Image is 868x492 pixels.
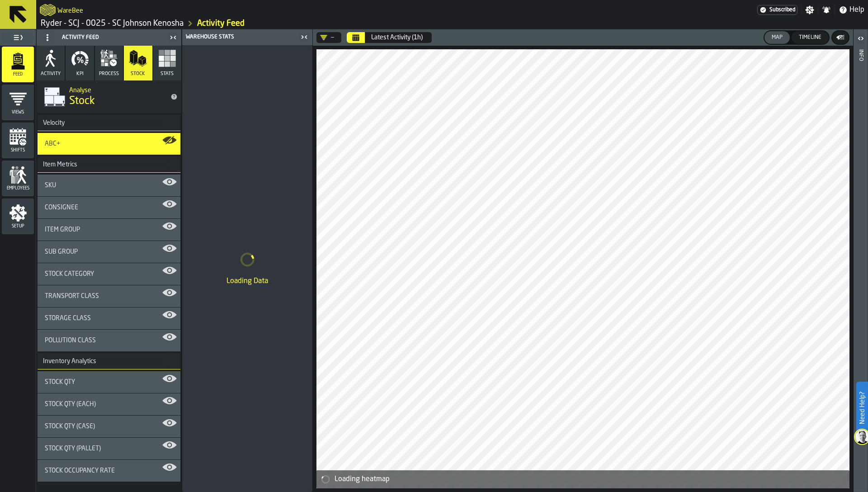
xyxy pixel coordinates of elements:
div: alert-Loading heatmap [316,470,849,488]
div: stat-SKU [38,175,180,196]
label: button-toggle-Show on Map [162,285,177,300]
div: Title [45,204,173,211]
div: DropdownMenuValue- [316,32,341,43]
span: Storage Class [45,315,91,322]
h3: title-section-Item Metrics [38,156,180,173]
div: Activity Feed [38,30,167,45]
span: Help [849,5,864,15]
label: button-toggle-Show on Map [162,241,177,255]
button: Select date range [366,28,428,47]
div: stat-Storage Class [38,307,180,329]
div: Velocity [38,119,70,127]
div: Title [45,315,173,322]
div: Info [858,47,864,490]
button: button-Map [764,31,790,44]
span: Stock Occupancy Rate [45,467,115,474]
div: Title [45,337,173,344]
span: Views [2,110,34,115]
div: Timeline [795,34,825,41]
h3: title-section-Inventory Analytics [38,353,180,369]
div: Title [45,293,173,300]
span: Item Group [45,226,80,233]
div: Title [45,140,173,147]
label: button-toggle-Show on Map [162,393,177,408]
div: Menu Subscription [757,5,797,15]
nav: Breadcrumb [40,18,452,29]
div: title-Stock [37,80,181,113]
div: Title [45,226,173,233]
span: process [99,71,119,77]
li: menu Views [2,85,34,121]
div: stat-Item Group [38,219,180,241]
div: Title [45,401,173,408]
span: Activity [41,71,61,77]
label: button-toggle-Show on Map [162,197,177,211]
label: button-toggle-Close me [167,32,179,43]
label: button-toggle-Show on Map [162,133,177,147]
div: Title [45,182,173,189]
label: button-toggle-Show on Map [162,307,177,322]
div: stat-Sub Group [38,241,180,263]
span: SKU [45,182,56,189]
label: button-toggle-Notifications [818,5,835,14]
div: stat-ABC+ [38,133,180,155]
div: Title [45,467,173,474]
header: Info [854,29,868,492]
label: button-toggle-Settings [802,5,818,14]
span: Shifts [2,148,34,153]
div: stat-Transport Class [38,285,180,307]
div: Title [45,378,173,386]
li: menu Shifts [2,123,34,159]
div: Map [768,34,786,41]
div: Warehouse Stats [184,34,298,40]
div: stat-Pollution Class [38,330,180,351]
span: Feed [2,72,34,77]
div: DropdownMenuValue- [320,34,334,41]
label: button-toggle-Show on Map [162,438,177,452]
label: button-toggle-Show on Map [162,460,177,474]
div: Title [45,270,173,278]
span: Stats [160,71,174,77]
div: Loading Data [189,276,305,287]
button: button- [832,31,849,44]
span: Setup [2,224,34,229]
span: Stock [131,71,145,77]
label: button-toggle-Toggle Full Menu [2,31,34,44]
header: Warehouse Stats [182,29,312,45]
label: Need Help? [857,383,867,433]
span: Transport Class [45,293,99,300]
div: Title [45,423,173,430]
div: stat-Stock Qty (CASE) [38,416,180,437]
div: Title [45,248,173,255]
div: stat-Stock Qty (PALLET) [38,438,180,459]
div: stat-Stock Category [38,263,180,285]
div: Loading heatmap [335,474,846,485]
span: ABC+ [45,140,60,147]
span: Stock [69,94,95,109]
h2: Sub Title [69,85,163,94]
button: button-Timeline [792,31,829,44]
a: link-to-/wh/i/09dab83b-01b9-46d8-b134-ab87bee612a6/feed/216b8fb4-ca38-4b5f-a5a3-ae4f60c34be3 [197,19,245,28]
span: Stock Qty (EACH) [45,401,96,408]
div: Latest Activity (1h) [371,34,423,41]
label: button-toggle-Show on Map [162,416,177,430]
label: button-toggle-Show on Map [162,175,177,189]
div: stat-Stock Occupancy Rate [38,460,180,482]
div: stat-Consignee [38,197,180,218]
div: Title [45,445,173,452]
li: menu Feed [2,47,34,83]
span: Subscribed [769,7,795,13]
li: menu Employees [2,161,34,197]
h3: title-section-Velocity [38,115,180,131]
span: Stock Qty [45,378,75,386]
button: Select date range Select date range [347,32,365,43]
